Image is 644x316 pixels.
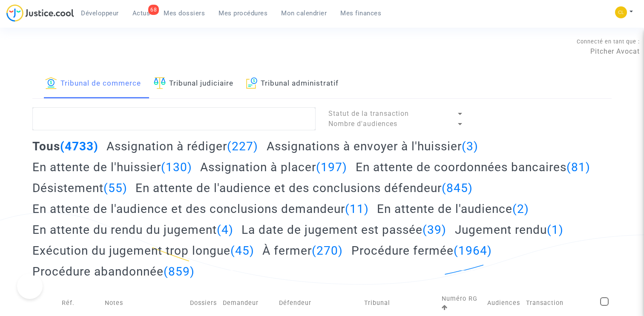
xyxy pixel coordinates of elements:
[17,273,43,299] iframe: Help Scout Beacon - Open
[45,69,141,98] a: Tribunal de commerce
[512,202,529,216] span: (2)
[442,181,473,195] span: (845)
[32,243,254,258] h2: Exécution du jugement trop longue
[577,38,640,45] span: Connecté en tant que :
[547,223,563,237] span: (1)
[218,9,267,17] span: Mes procédures
[328,109,409,118] span: Statut de la transaction
[32,139,98,154] h2: Tous
[200,160,347,175] h2: Assignation à placer
[455,222,563,237] h2: Jugement rendu
[328,120,397,128] span: Nombre d'audiences
[230,244,254,258] span: (45)
[126,7,157,20] a: 68Actus
[32,160,192,175] h2: En attente de l'huissier
[312,244,343,258] span: (270)
[60,139,98,153] span: (4733)
[135,181,473,195] h2: En attente de l'audience et des conclusions défendeur
[274,7,333,20] a: Mon calendrier
[106,139,258,154] h2: Assignation à rédiger
[154,69,233,98] a: Tribunal judiciaire
[227,139,258,153] span: (227)
[345,202,369,216] span: (11)
[454,244,492,258] span: (1964)
[356,160,590,175] h2: En attente de coordonnées bancaires
[333,7,388,20] a: Mes finances
[340,9,381,17] span: Mes finances
[45,77,57,89] img: icon-banque.svg
[32,222,233,237] h2: En attente du rendu du jugement
[132,9,150,17] span: Actus
[423,223,446,237] span: (39)
[212,7,274,20] a: Mes procédures
[6,4,74,22] img: jc-logo.svg
[241,222,446,237] h2: La date de jugement est passée
[157,7,212,20] a: Mes dossiers
[217,223,233,237] span: (4)
[377,201,529,216] h2: En attente de l'audience
[103,181,127,195] span: (55)
[246,77,258,89] img: icon-archive.svg
[281,9,327,17] span: Mon calendrier
[32,264,195,279] h2: Procédure abandonnée
[262,243,343,258] h2: À fermer
[32,201,369,216] h2: En attente de l'audience et des conclusions demandeur
[154,77,166,89] img: icon-faciliter-sm.svg
[462,139,478,153] span: (3)
[148,5,159,15] div: 68
[246,69,339,98] a: Tribunal administratif
[161,160,192,174] span: (130)
[164,264,195,279] span: (859)
[74,7,126,20] a: Développeur
[351,243,492,258] h2: Procédure fermée
[164,9,205,17] span: Mes dossiers
[81,9,119,17] span: Développeur
[566,160,590,174] span: (81)
[267,139,478,154] h2: Assignations à envoyer à l'huissier
[32,181,127,195] h2: Désistement
[316,160,347,174] span: (197)
[615,6,627,18] img: f0b917ab549025eb3af43f3c4438ad5d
